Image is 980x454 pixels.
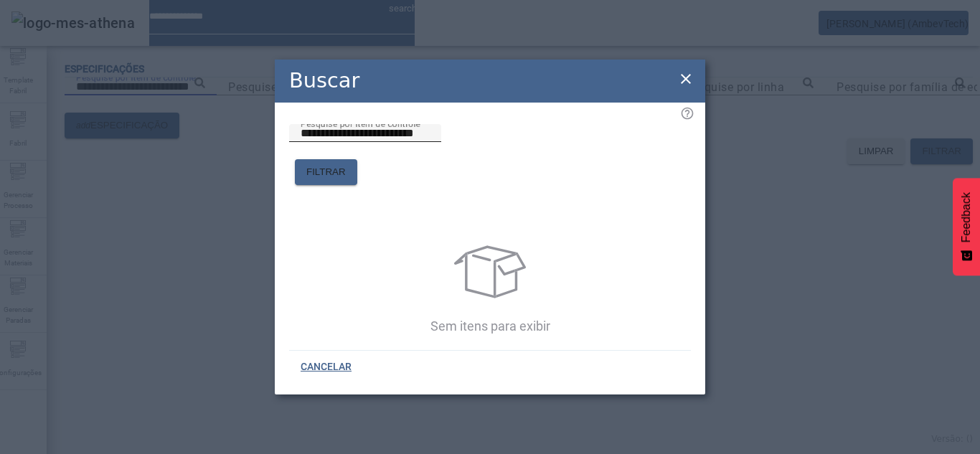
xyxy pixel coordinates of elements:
p: Sem itens para exibir [293,316,687,336]
span: FILTRAR [306,165,346,179]
button: CANCELAR [289,354,363,380]
mat-label: Pesquise por item de controle [301,118,420,128]
button: Feedback - Mostrar pesquisa [953,178,980,275]
span: CANCELAR [301,360,352,374]
span: Feedback [960,192,973,242]
h2: Buscar [289,65,359,96]
button: FILTRAR [295,159,357,185]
